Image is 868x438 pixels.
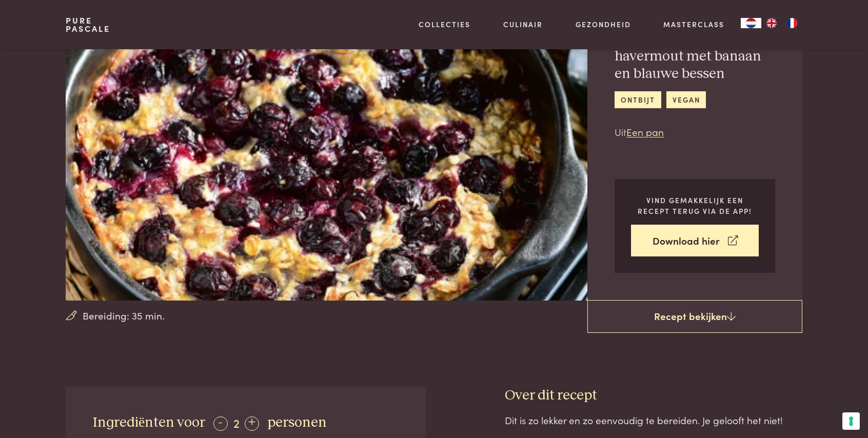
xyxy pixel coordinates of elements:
div: Language [741,18,761,28]
a: Gezondheid [576,19,631,30]
a: Culinair [503,19,543,30]
h3: Over dit recept [505,387,802,405]
div: + [245,416,259,431]
a: ontbijt [615,91,661,108]
button: Uw voorkeuren voor toestemming voor trackingtechnologieën [842,412,860,430]
a: NL [741,18,761,28]
aside: Language selected: Nederlands [741,18,802,28]
a: EN [761,18,782,28]
a: Download hier [631,225,759,257]
a: Masterclass [663,19,724,30]
span: Bereiding: 35 min. [83,308,165,323]
a: FR [782,18,802,28]
a: vegan [666,91,706,108]
p: Uit [615,125,775,140]
p: Vind gemakkelijk een recept terug via de app! [631,195,759,216]
h2: Ovengebakken havermout met banaan en blauwe bessen [615,30,775,83]
ul: Language list [761,18,802,28]
a: PurePascale [66,16,110,33]
a: Collecties [419,19,470,30]
span: personen [267,415,327,430]
a: Een pan [626,125,664,138]
span: 2 [233,414,240,431]
span: Ingrediënten voor [93,415,205,430]
div: Dit is zo lekker en zo eenvoudig te bereiden. Je gelooft het niet! [505,413,802,428]
a: Recept bekijken [587,300,802,333]
div: - [213,416,228,431]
